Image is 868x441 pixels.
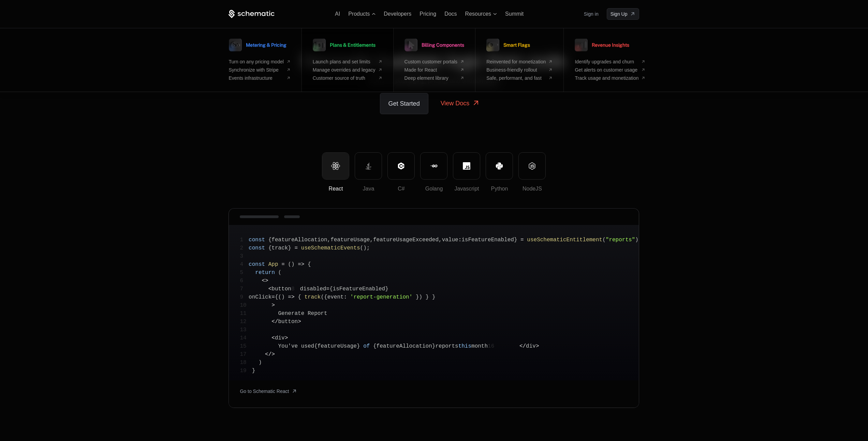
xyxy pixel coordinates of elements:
[638,237,642,243] span: ;
[298,319,301,325] span: >
[240,334,252,342] span: 14
[471,343,488,349] span: month
[527,237,602,243] span: useSchematicEntitlement
[275,319,278,325] span: /
[432,294,436,300] span: }
[388,185,414,193] div: C#
[355,185,382,193] div: Java
[240,367,252,375] span: 19
[373,237,439,243] span: featureUsageExceeded
[355,152,382,180] button: Java
[301,245,360,251] span: useSchematicEvents
[249,261,265,268] span: const
[486,185,513,193] div: Python
[281,261,285,268] span: =
[327,237,331,243] span: ,
[420,152,447,180] button: Golang
[271,237,327,243] span: featureAllocation
[271,319,275,325] span: <
[240,285,249,293] span: 7
[335,11,340,17] span: AI
[288,294,294,300] span: =>
[288,245,291,251] span: }
[291,285,300,293] span: 8
[486,59,546,64] span: Reinvented for monetization
[575,59,638,64] span: Identify upgrades and churn
[271,335,275,341] span: <
[486,75,546,81] span: Safe, performant, and fast
[321,294,324,300] span: (
[313,67,376,73] span: Manage overrides and legacy
[229,59,291,64] a: Turn on any pricing model
[308,261,311,268] span: {
[304,294,321,300] span: track
[404,36,464,54] a: Billing Components
[268,245,272,251] span: {
[240,388,289,395] span: Go to Schematic React
[278,319,298,325] span: button
[458,343,471,349] span: this
[240,269,249,277] span: 5
[229,67,284,73] span: Synchronize with Stripe
[308,310,327,317] span: Report
[461,237,514,243] span: isFeatureEnabled
[518,152,546,180] button: NodeJS
[606,237,635,243] span: "reports"
[313,59,382,64] a: Launch plans and set limits
[404,59,458,64] span: Custom customer portals
[246,43,286,47] span: Metering & Pricing
[240,342,252,350] span: 15
[380,93,428,114] a: Get Started
[330,237,370,243] span: featureUsage
[458,237,462,243] span: :
[249,237,265,243] span: const
[265,278,268,284] span: >
[327,294,344,300] span: event
[271,245,288,251] span: track
[442,237,458,243] span: value
[367,245,370,251] span: ;
[229,36,286,54] a: Metering & Pricing
[295,245,298,251] span: =
[326,286,329,292] span: =
[602,237,606,243] span: (
[291,261,295,268] span: )
[486,67,546,73] span: Business-friendly rollout
[486,152,513,180] button: Python
[575,75,645,81] a: Track usage and monetization
[420,11,436,17] a: Pricing
[360,245,364,251] span: (
[278,294,282,300] span: (
[240,236,249,244] span: 1
[268,261,278,268] span: App
[278,310,305,317] span: Generate
[278,270,282,276] span: (
[422,43,464,47] span: Billing Components
[229,59,284,64] span: Turn on any pricing model
[610,11,628,17] span: Sign Up
[285,335,288,341] span: >
[526,343,536,349] span: div
[271,294,275,300] span: =
[416,294,419,300] span: }
[288,261,291,268] span: (
[271,286,291,292] span: button
[262,278,265,284] span: <
[404,67,465,73] a: Made for React
[575,67,638,73] span: Get alerts on customer usage
[523,343,526,349] span: /
[329,286,333,292] span: {
[229,75,291,81] a: Events infrastructure
[575,75,638,81] span: Track usage and monetization
[240,326,252,334] span: 13
[421,185,447,193] div: Golang
[384,11,411,17] span: Developers
[439,237,442,243] span: ,
[268,351,272,358] span: /
[313,75,376,81] span: Customer source of truth
[488,342,500,350] span: 16
[271,351,275,358] span: >
[348,11,370,17] span: Products
[536,343,539,349] span: >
